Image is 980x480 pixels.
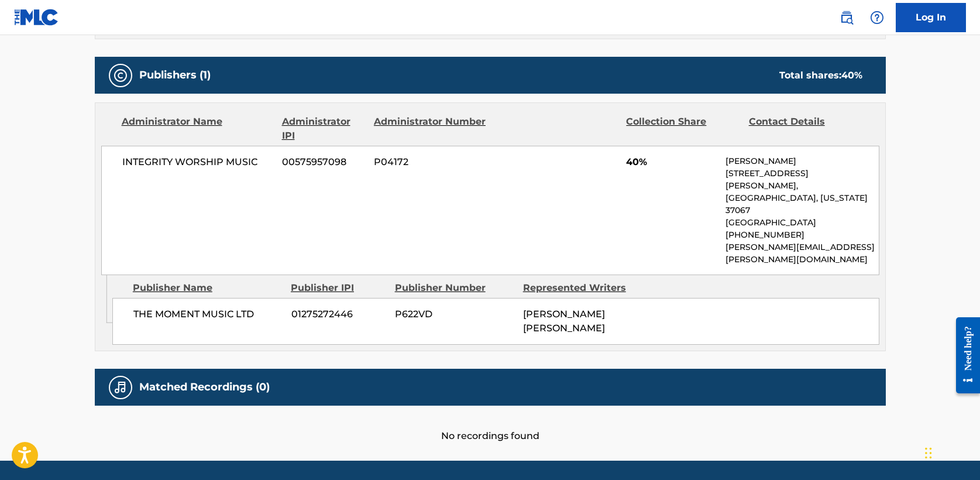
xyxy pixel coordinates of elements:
[139,380,270,394] h5: Matched Recordings (0)
[291,281,386,295] div: Publisher IPI
[291,307,386,321] span: 01275272446
[840,11,854,25] img: search
[725,155,878,167] p: [PERSON_NAME]
[282,115,365,143] div: Administrator IPI
[374,155,487,169] span: P04172
[114,380,128,395] img: Matched Recordings
[921,424,980,480] iframe: Chat Widget
[395,307,514,321] span: P622VD
[896,3,966,32] a: Log In
[835,6,858,29] a: Public Search
[725,241,878,266] p: [PERSON_NAME][EMAIL_ADDRESS][PERSON_NAME][DOMAIN_NAME]
[870,11,884,25] img: help
[725,192,878,217] p: [GEOGRAPHIC_DATA], [US_STATE] 37067
[523,308,605,334] span: [PERSON_NAME] [PERSON_NAME]
[139,68,211,82] h5: Publishers (1)
[14,9,59,26] img: MLC Logo
[626,115,740,143] div: Collection Share
[779,68,862,83] div: Total shares:
[725,229,878,241] p: [PHONE_NUMBER]
[282,155,365,169] span: 00575957098
[725,167,878,192] p: [STREET_ADDRESS][PERSON_NAME],
[95,406,886,443] div: No recordings found
[925,436,932,471] div: Drag
[749,115,862,143] div: Contact Details
[122,115,273,143] div: Administrator Name
[725,217,878,229] p: [GEOGRAPHIC_DATA]
[395,281,514,295] div: Publisher Number
[947,308,980,403] iframe: Resource Center
[114,68,128,83] img: Publishers
[626,155,717,169] span: 40%
[374,115,487,143] div: Administrator Number
[122,155,274,169] span: INTEGRITY WORSHIP MUSIC
[133,281,282,295] div: Publisher Name
[865,6,889,29] div: Help
[523,281,642,295] div: Represented Writers
[133,307,283,321] span: THE MOMENT MUSIC LTD
[841,70,862,81] span: 40 %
